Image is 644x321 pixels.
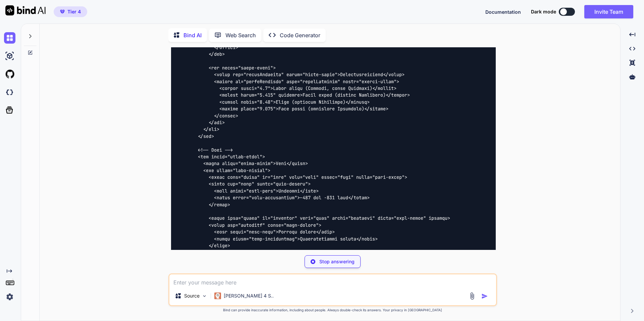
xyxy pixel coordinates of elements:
img: Claude 4 Sonnet [214,292,221,299]
img: icon [481,293,488,300]
p: Bind AI [183,31,202,39]
img: chat [4,32,15,44]
p: [PERSON_NAME] 4 S.. [224,292,274,299]
img: ai-studio [4,50,15,62]
img: darkCloudIdeIcon [4,87,15,98]
button: Documentation [485,8,521,15]
p: Stop answering [319,258,355,265]
img: premium [60,10,65,14]
span: Tier 4 [67,8,81,15]
p: Bind can provide inaccurate information, including about people. Always double-check its answers.... [168,308,497,313]
p: Source [184,292,200,299]
button: premiumTier 4 [54,6,87,17]
img: Bind AI [5,5,46,15]
img: attachment [468,292,476,300]
img: settings [4,291,15,303]
img: Pick Models [202,293,207,299]
p: Web Search [225,31,256,39]
span: Documentation [485,9,521,15]
button: Invite Team [584,5,633,18]
img: githubLight [4,68,15,80]
span: Dark mode [531,8,556,15]
p: Code Generator [280,31,320,39]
